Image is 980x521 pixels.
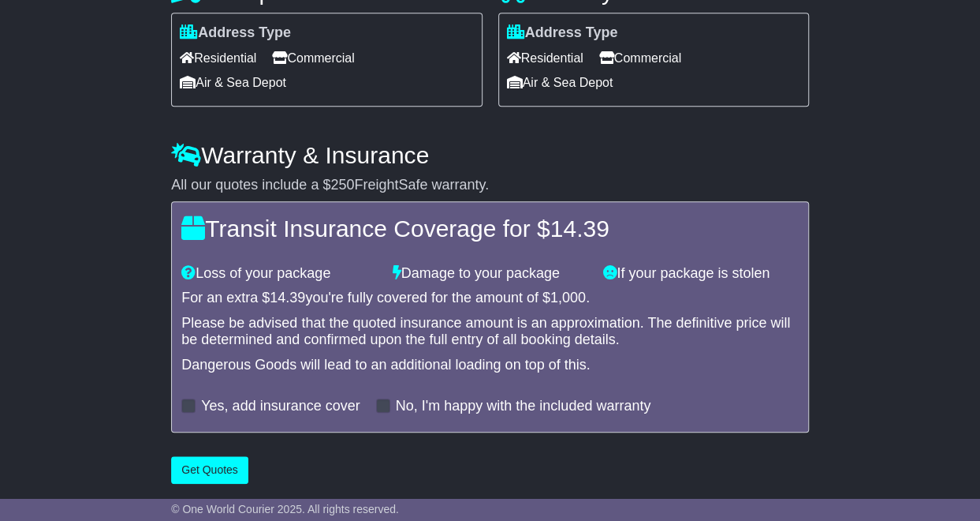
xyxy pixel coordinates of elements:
div: Please be advised that the quoted insurance amount is an approximation. The definitive price will... [181,315,799,349]
div: All our quotes include a $ FreightSafe warranty. [171,177,809,194]
label: Yes, add insurance cover [201,398,360,415]
span: Commercial [272,46,354,70]
span: © One World Courier 2025. All rights reserved. [171,503,399,515]
span: 1,000 [550,290,586,305]
div: If your package is stolen [595,265,807,283]
span: 14.39 [270,290,305,305]
div: Dangerous Goods will lead to an additional loading on top of this. [181,357,799,374]
span: Residential [180,46,256,70]
div: Damage to your package [385,265,596,283]
div: For an extra $ you're fully covered for the amount of $ . [181,290,799,307]
span: Commercial [599,46,681,70]
span: Residential [507,46,583,70]
h4: Warranty & Insurance [171,142,809,168]
span: Air & Sea Depot [507,70,613,95]
h4: Transit Insurance Coverage for $ [181,216,799,242]
label: Address Type [180,24,291,42]
label: Address Type [507,24,618,42]
label: No, I'm happy with the included warranty [396,398,651,415]
span: 14.39 [550,216,609,242]
span: Air & Sea Depot [180,70,286,95]
div: Loss of your package [173,265,385,283]
button: Get Quotes [171,456,248,484]
span: 250 [330,177,354,193]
